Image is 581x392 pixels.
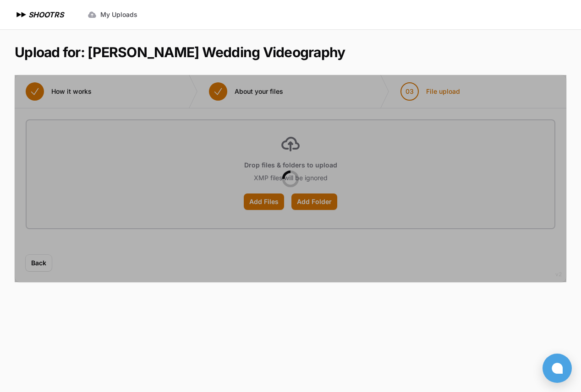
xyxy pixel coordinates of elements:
[15,9,64,20] a: SHOOTRS SHOOTRS
[82,6,143,23] a: My Uploads
[543,354,572,383] button: Open chat window
[100,10,137,19] span: My Uploads
[28,9,64,20] h1: SHOOTRS
[15,44,345,60] h1: Upload for: [PERSON_NAME] Wedding Videography
[15,9,28,20] img: SHOOTRS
